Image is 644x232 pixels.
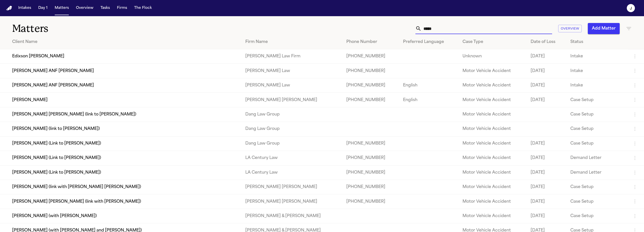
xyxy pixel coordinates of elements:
[588,23,620,34] button: Add Matter
[458,64,527,78] td: Motor Vehicle Accident
[458,165,527,180] td: Motor Vehicle Accident
[36,4,50,13] button: Day 1
[245,39,338,45] div: Firm Name
[570,39,624,45] div: Status
[342,64,399,78] td: [PHONE_NUMBER]
[342,93,399,107] td: [PHONE_NUMBER]
[531,39,562,45] div: Date of Loss
[566,194,628,209] td: Case Setup
[566,180,628,194] td: Case Setup
[458,209,527,223] td: Motor Vehicle Accident
[527,194,566,209] td: [DATE]
[132,4,154,13] button: The Flock
[458,194,527,209] td: Motor Vehicle Accident
[566,64,628,78] td: Intake
[458,122,527,136] td: Motor Vehicle Accident
[241,49,342,64] td: [PERSON_NAME] Law Firm
[527,78,566,92] td: [DATE]
[342,151,399,165] td: [PHONE_NUMBER]
[241,194,342,209] td: [PERSON_NAME] [PERSON_NAME]
[527,151,566,165] td: [DATE]
[342,165,399,180] td: [PHONE_NUMBER]
[12,22,199,35] h1: Matters
[399,78,458,92] td: English
[241,64,342,78] td: [PERSON_NAME] Law
[241,93,342,107] td: [PERSON_NAME] [PERSON_NAME]
[462,39,522,45] div: Case Type
[458,107,527,122] td: Motor Vehicle Accident
[342,49,399,64] td: [PHONE_NUMBER]
[403,39,454,45] div: Preferred Language
[74,4,95,13] button: Overview
[241,78,342,92] td: [PERSON_NAME] Law
[458,93,527,107] td: Motor Vehicle Accident
[527,64,566,78] td: [DATE]
[527,49,566,64] td: [DATE]
[527,180,566,194] td: [DATE]
[566,151,628,165] td: Demand Letter
[241,180,342,194] td: [PERSON_NAME] [PERSON_NAME]
[566,107,628,122] td: Case Setup
[399,93,458,107] td: English
[241,122,342,136] td: Dang Law Group
[566,49,628,64] td: Intake
[458,78,527,92] td: Motor Vehicle Accident
[527,93,566,107] td: [DATE]
[566,93,628,107] td: Case Setup
[558,25,582,33] button: Overview
[342,78,399,92] td: [PHONE_NUMBER]
[527,209,566,223] td: [DATE]
[342,194,399,209] td: [PHONE_NUMBER]
[458,180,527,194] td: Motor Vehicle Accident
[241,107,342,122] td: Dang Law Group
[566,78,628,92] td: Intake
[53,4,71,13] button: Matters
[566,136,628,151] td: Case Setup
[342,136,399,151] td: [PHONE_NUMBER]
[16,4,33,13] button: Intakes
[566,122,628,136] td: Case Setup
[458,136,527,151] td: Motor Vehicle Accident
[458,49,527,64] td: Unknown
[458,151,527,165] td: Motor Vehicle Accident
[342,180,399,194] td: [PHONE_NUMBER]
[115,4,129,13] button: Firms
[346,39,395,45] div: Phone Number
[566,209,628,223] td: Case Setup
[527,136,566,151] td: [DATE]
[12,39,237,45] div: Client Name
[241,151,342,165] td: LA Century Law
[6,6,12,11] img: Finch Logo
[566,165,628,180] td: Demand Letter
[241,209,342,223] td: [PERSON_NAME] & [PERSON_NAME]
[6,6,12,11] a: Home
[98,4,112,13] button: Tasks
[527,165,566,180] td: [DATE]
[241,165,342,180] td: LA Century Law
[241,136,342,151] td: Dang Law Group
